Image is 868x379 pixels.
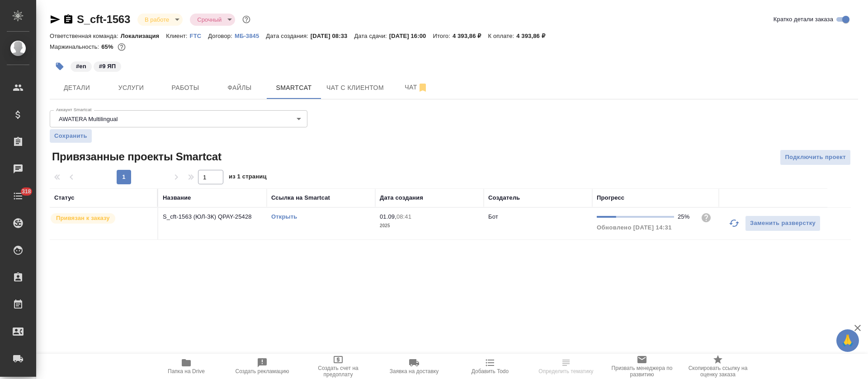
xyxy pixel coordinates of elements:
p: Ответственная команда: [50,33,121,39]
button: Подключить проект [780,150,851,165]
a: МБ-3845 [235,32,266,39]
div: Прогресс [597,193,624,202]
p: 65% [101,43,115,50]
button: Заменить разверстку [745,215,821,231]
span: Чат с клиентом [326,82,384,94]
span: Сохранить [54,131,87,140]
span: Файлы [218,82,261,94]
span: Чат [395,82,438,93]
p: [DATE] 16:00 [389,33,433,39]
p: Итого: [433,33,452,39]
span: Кратко детали заказа [774,15,833,24]
p: #en [76,62,86,71]
div: Статус [54,193,75,202]
span: Подключить проект [785,152,846,163]
button: В работе [142,16,172,23]
button: Обновить прогресс [723,212,745,234]
span: 9 ЯП [93,62,122,70]
p: К оплате: [488,33,516,39]
p: Маржинальность: [50,43,101,50]
span: Работы [164,82,207,94]
p: FTC [190,33,208,39]
span: Smartcat [272,82,316,94]
button: Срочный [194,16,224,23]
div: Дата создания [380,193,423,202]
div: В работе [137,14,183,26]
button: 1034.90 RUB; 3.22 USD; [116,41,127,53]
span: 318 [16,187,37,196]
span: Привязанные проекты Smartcat [50,150,222,164]
p: Дата создания: [266,33,310,39]
div: Создатель [488,193,520,202]
button: Сохранить [50,129,92,143]
p: #9 ЯП [99,62,116,71]
span: из 1 страниц [229,171,267,184]
div: Ссылка на Smartcat [271,193,330,202]
p: Локализация [121,33,166,39]
span: Заменить разверстку [750,218,816,229]
p: 01.09, [380,213,396,220]
div: 25% [678,212,693,221]
p: МБ-3845 [235,33,266,39]
span: 🙏 [840,331,855,350]
p: 2025 [380,221,479,230]
span: Обновлено [DATE] 14:31 [597,224,672,231]
p: Бот [488,213,498,220]
a: 318 [2,185,34,207]
p: 08:41 [396,213,411,220]
p: S_cft-1563 (ЮЛ-ЗК) QPAY-25428 [163,212,262,221]
a: FTC [190,32,208,39]
p: Привязан к заказу [56,214,110,223]
span: en [70,62,93,70]
span: Услуги [109,82,153,94]
button: Добавить тэг [50,56,70,76]
p: 4 393,86 ₽ [453,33,488,39]
div: AWATERA Multilingual [50,110,307,127]
p: Клиент: [166,33,189,39]
svg: Отписаться [417,82,428,93]
div: В работе [190,14,235,26]
button: Скопировать ссылку [63,14,74,25]
p: 4 393,86 ₽ [516,33,552,39]
p: [DATE] 08:33 [311,33,354,39]
p: Договор: [208,33,235,39]
button: Доп статусы указывают на важность/срочность заказа [241,14,252,25]
button: 🙏 [836,329,859,352]
a: S_cft-1563 [77,13,130,25]
a: Открыть [271,213,297,220]
p: Дата сдачи: [354,33,389,39]
span: Детали [55,82,99,94]
button: Скопировать ссылку для ЯМессенджера [50,14,61,25]
button: AWATERA Multilingual [56,115,120,123]
div: Название [163,193,191,202]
